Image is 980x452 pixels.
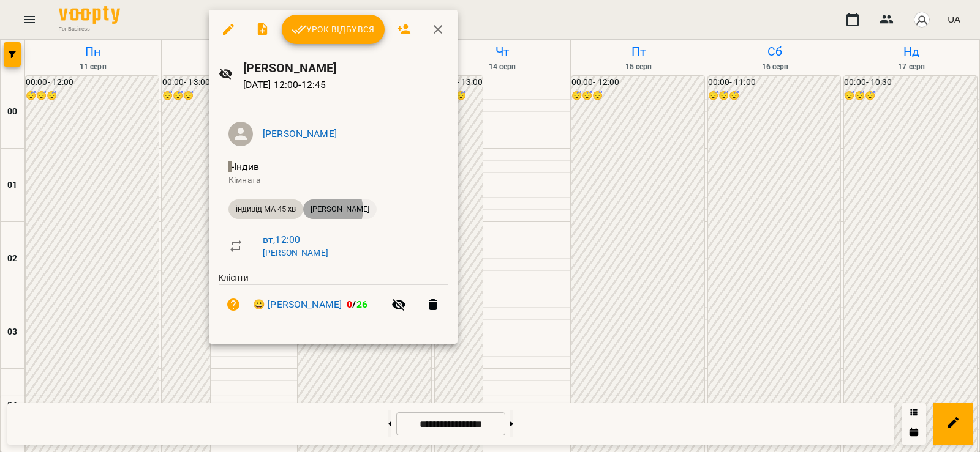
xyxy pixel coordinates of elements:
a: [PERSON_NAME] [263,128,337,139]
p: [DATE] 12:00 - 12:45 [243,78,448,92]
a: [PERSON_NAME] [263,248,328,257]
a: вт , 12:00 [263,234,300,245]
p: Кімната [228,174,438,187]
span: індивід МА 45 хв [228,204,303,215]
b: / [347,298,367,310]
span: 0 [347,298,352,310]
span: Урок відбувся [292,22,375,37]
h6: [PERSON_NAME] [243,59,448,78]
button: Візит ще не сплачено. Додати оплату? [219,290,248,319]
span: - Індив [228,161,262,172]
button: Урок відбувся [282,15,385,44]
div: [PERSON_NAME] [303,199,377,219]
span: 26 [356,298,367,310]
ul: Клієнти [219,272,448,329]
a: 😀 [PERSON_NAME] [253,297,342,312]
span: [PERSON_NAME] [303,204,377,215]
